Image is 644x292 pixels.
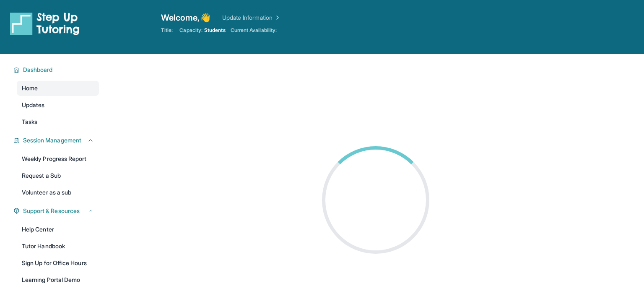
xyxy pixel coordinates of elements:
[273,13,281,22] img: Chevron Right
[23,136,81,145] span: Session Management
[161,27,173,34] span: Title:
[17,168,99,183] a: Request a Sub
[231,27,277,34] span: Current Availability:
[161,12,210,24] span: Welcome, 👋
[17,185,99,200] a: Volunteer as a sub
[17,222,99,237] a: Help Center
[17,97,99,113] a: Updates
[23,66,53,74] span: Dashboard
[222,13,281,22] a: Update Information
[204,27,226,34] span: Students
[179,27,203,34] span: Capacity:
[17,239,99,254] a: Tutor Handbook
[20,66,94,74] button: Dashboard
[23,207,80,215] span: Support & Resources
[17,151,99,166] a: Weekly Progress Report
[22,101,45,109] span: Updates
[22,84,38,92] span: Home
[22,118,37,126] span: Tasks
[17,255,99,271] a: Sign Up for Office Hours
[20,136,94,145] button: Session Management
[17,81,99,96] a: Home
[17,272,99,287] a: Learning Portal Demo
[20,207,94,215] button: Support & Resources
[17,114,99,129] a: Tasks
[10,12,80,35] img: logo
